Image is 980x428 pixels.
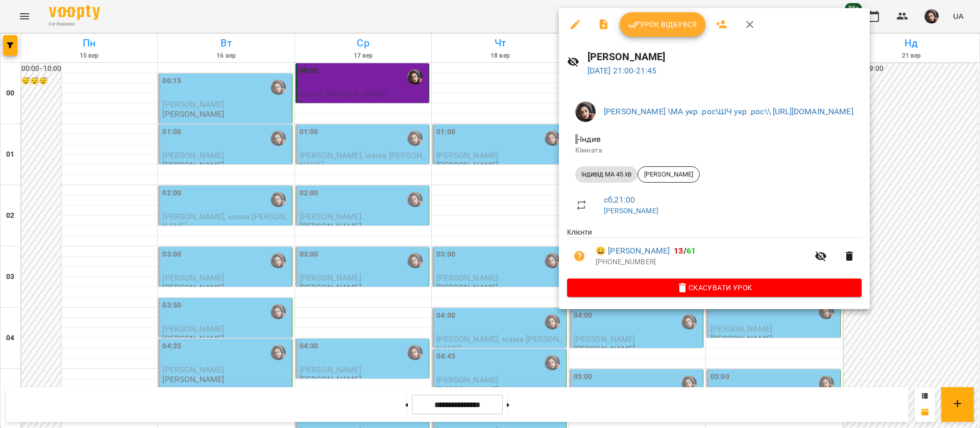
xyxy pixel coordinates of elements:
a: [PERSON_NAME] [604,207,658,215]
button: Візит ще не сплачено. Додати оплату? [567,244,592,268]
h6: [PERSON_NAME] [587,49,862,65]
button: Урок відбувся [620,12,705,37]
span: 13 [674,246,683,256]
a: сб , 21:00 [604,195,635,205]
span: 61 [687,246,696,256]
button: Скасувати Урок [567,279,862,297]
b: / [674,246,696,256]
span: індивід МА 45 хв [575,170,638,179]
span: Урок відбувся [628,18,697,31]
p: Кімната [575,145,853,156]
a: 😀 [PERSON_NAME] [596,245,670,257]
a: [DATE] 21:00-21:45 [587,66,657,75]
span: [PERSON_NAME] [638,170,699,179]
div: [PERSON_NAME] [638,166,700,183]
a: [PERSON_NAME] \МА укр .рос\ШЧ укр .рос\\ [URL][DOMAIN_NAME] [604,107,853,116]
ul: Клієнти [567,227,862,278]
img: 415cf204168fa55e927162f296ff3726.jpg [575,102,596,122]
p: [PHONE_NUMBER] [596,257,808,267]
span: Скасувати Урок [575,282,853,294]
span: - Індив [575,134,603,144]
